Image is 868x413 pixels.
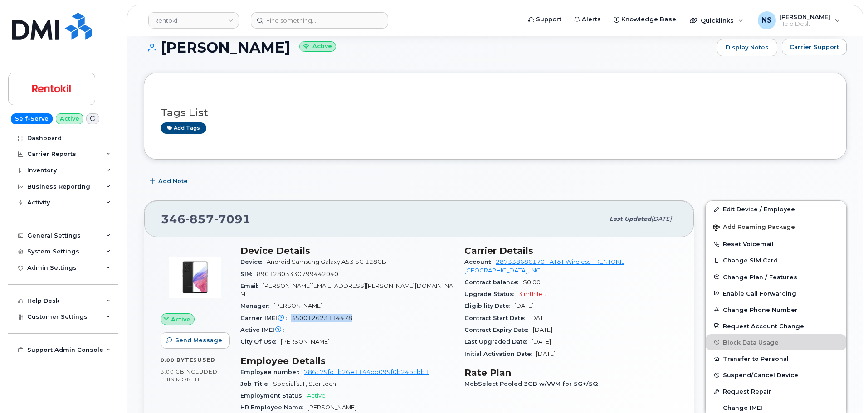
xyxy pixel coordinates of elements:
span: 3 mth left [518,291,546,297]
span: [DATE] [514,302,534,309]
span: Send Message [175,336,222,345]
span: MobSelect Pooled 3GB w/VVM for 5G+/5G [464,380,603,387]
button: Block Data Usage [706,334,846,350]
span: [DATE] [533,326,552,333]
span: Knowledge Base [621,15,676,24]
button: Change SIM Card [706,252,846,268]
h3: Rate Plan [464,367,678,378]
span: Last Upgraded Date [464,338,532,345]
span: [PERSON_NAME] [780,13,830,20]
a: Knowledge Base [607,10,683,29]
span: Employee number [240,369,304,375]
span: 857 [185,212,214,226]
h3: Employee Details [240,355,454,366]
a: Add tags [161,122,206,134]
span: [DATE] [529,315,549,321]
span: [PERSON_NAME][EMAIL_ADDRESS][PERSON_NAME][DOMAIN_NAME] [240,282,453,297]
small: Active [299,41,336,52]
span: [PERSON_NAME] [281,338,330,345]
img: image20231002-3703462-kjv75p.jpeg [168,250,222,304]
span: Contract balance [464,279,523,286]
span: 7091 [214,212,251,226]
span: $0.00 [523,279,541,286]
button: Request Repair [706,383,846,399]
span: Active IMEI [240,326,288,333]
span: Add Roaming Package [713,224,795,232]
span: 3.00 GB [161,369,185,375]
span: Initial Activation Date [464,350,536,357]
button: Request Account Change [706,318,846,334]
span: Contract Expiry Date [464,326,533,333]
h3: Carrier Details [464,245,678,256]
span: NS [761,15,772,26]
span: Active [307,392,326,399]
span: SIM [240,271,257,277]
span: 350012623114478 [291,315,352,321]
span: Employment Status [240,392,307,399]
a: Support [522,10,568,29]
div: Quicklinks [683,11,750,29]
span: [DATE] [651,215,672,222]
span: — [288,326,294,333]
span: Email [240,282,263,289]
span: 0.00 Bytes [161,357,197,363]
span: Alerts [582,15,601,24]
span: 346 [161,212,251,226]
a: Alerts [568,10,607,29]
button: Change Phone Number [706,301,846,318]
span: Contract Start Date [464,315,529,321]
span: Help Desk [780,20,830,28]
span: City Of Use [240,338,281,345]
button: Add Note [144,173,195,189]
a: Rentokil [148,12,239,29]
button: Reset Voicemail [706,236,846,252]
span: used [197,356,215,363]
span: Last updated [610,215,651,222]
h3: Tags List [161,107,830,118]
span: Carrier Support [790,43,839,51]
button: Add Roaming Package [706,217,846,236]
button: Transfer to Personal [706,350,846,367]
span: Support [536,15,561,24]
span: Upgrade Status [464,291,518,297]
span: Carrier IMEI [240,315,291,321]
span: Enable Call Forwarding [723,290,796,296]
button: Carrier Support [782,39,847,55]
span: [DATE] [532,338,551,345]
h3: Device Details [240,245,454,256]
span: Change Plan / Features [723,273,797,280]
h1: [PERSON_NAME] [144,39,712,55]
span: included this month [161,368,218,383]
span: Android Samsung Galaxy A53 5G 128GB [267,258,386,265]
button: Suspend/Cancel Device [706,367,846,383]
span: Device [240,258,267,265]
a: 287338686170 - AT&T Wireless - RENTOKIL [GEOGRAPHIC_DATA], INC [464,258,624,273]
iframe: Messenger Launcher [829,374,861,406]
span: HR Employee Name [240,404,307,411]
span: Add Note [158,177,188,185]
span: Active [171,315,190,324]
span: 89012803330799442040 [257,271,338,277]
button: Enable Call Forwarding [706,285,846,301]
button: Change Plan / Features [706,269,846,285]
span: [PERSON_NAME] [273,302,322,309]
input: Find something... [251,12,388,29]
span: [PERSON_NAME] [307,404,356,411]
span: Manager [240,302,273,309]
span: Quicklinks [701,17,734,24]
span: Specialist II, Steritech [273,380,336,387]
span: Suspend/Cancel Device [723,372,798,379]
span: Eligibility Date [464,302,514,309]
a: Display Notes [717,39,777,56]
a: 786c79fd1b26e1144db099f0b24bcbb1 [304,369,429,375]
button: Send Message [161,332,230,349]
span: Job Title [240,380,273,387]
a: Edit Device / Employee [706,201,846,217]
div: Noah Shelton [751,11,846,29]
span: Account [464,258,496,265]
span: [DATE] [536,350,556,357]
